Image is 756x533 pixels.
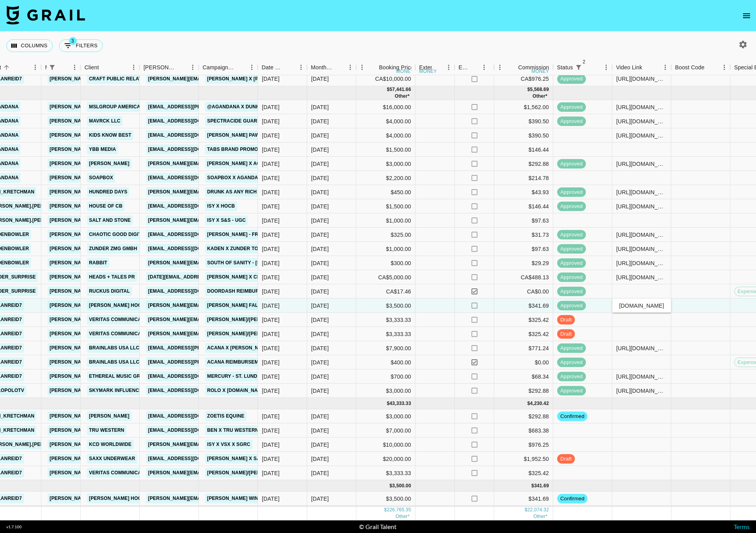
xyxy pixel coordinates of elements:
[334,62,345,73] button: Sort
[295,61,307,73] button: Menu
[584,62,595,73] button: Sort
[262,231,280,239] div: 7/29/2025
[557,202,586,210] span: approved
[41,60,81,75] div: Manager
[205,411,246,421] a: Zoetis Equine
[199,60,258,75] div: Campaign (Type)
[48,357,176,367] a: [PERSON_NAME][EMAIL_ADDRESS][DOMAIN_NAME]
[443,61,455,73] button: Menu
[87,74,156,84] a: Craft Public Relations
[87,371,164,381] a: Ethereal Music Group Ltd.
[205,272,280,282] a: [PERSON_NAME] x Classico
[87,286,132,296] a: Ruckus Digital
[432,62,443,73] button: Sort
[262,103,280,111] div: 5/7/2025
[557,245,586,253] span: approved
[671,60,730,75] div: Boost Code
[48,215,176,225] a: [PERSON_NAME][EMAIL_ADDRESS][DOMAIN_NAME]
[48,425,176,435] a: [PERSON_NAME][EMAIL_ADDRESS][DOMAIN_NAME]
[87,173,115,183] a: Soapbox
[356,72,415,86] div: CA$10,000.00
[262,245,280,253] div: 7/15/2025
[235,62,246,73] button: Sort
[262,288,280,295] div: 8/12/2025
[557,103,586,111] span: approved
[557,231,586,238] span: approved
[87,329,158,339] a: Veritas Communications
[311,146,329,154] div: Aug '25
[494,61,506,73] button: Menu
[48,411,176,421] a: [PERSON_NAME][EMAIL_ADDRESS][DOMAIN_NAME]
[87,159,132,169] a: [PERSON_NAME]
[356,228,415,242] div: $325.00
[494,114,553,128] div: $390.50
[48,286,176,296] a: [PERSON_NAME][EMAIL_ADDRESS][DOMAIN_NAME]
[1,62,12,73] button: Sort
[87,425,126,435] a: Tru Western
[205,145,260,154] a: Tabs Brand Promo
[600,61,612,73] button: Menu
[146,301,355,310] a: [PERSON_NAME][EMAIL_ADDRESS][PERSON_NAME][PERSON_NAME][DOMAIN_NAME]
[494,228,553,242] div: $31.73
[6,6,85,24] img: Grail Talent
[87,454,137,464] a: SAXX Underwear
[262,302,280,310] div: 2/18/2025
[87,494,164,503] a: [PERSON_NAME] Hockey LLC
[616,273,667,281] div: https://www.tiktok.com/@linder_surprise/video/7536304371043175685?is_from_webapp=1&web_id=7492932...
[356,299,415,313] div: $3,500.00
[99,62,110,73] button: Sort
[612,60,671,75] div: Video Link
[616,103,667,111] div: https://www.youtube.com/shorts/MttBaCCUqJI
[205,425,261,435] a: Ben x Tru Western
[205,74,296,84] a: [PERSON_NAME] x [PERSON_NAME]
[47,62,58,73] div: 1 active filter
[419,69,437,74] div: money
[530,86,549,93] div: 5,568.69
[356,114,415,128] div: $4,000.00
[48,102,176,112] a: [PERSON_NAME][EMAIL_ADDRESS][DOMAIN_NAME]
[553,60,612,75] div: Status
[48,244,176,254] a: [PERSON_NAME][EMAIL_ADDRESS][DOMAIN_NAME]
[494,72,553,86] div: CA$976.25
[494,299,553,313] div: $341.69
[616,75,667,83] div: https://www.instagram.com/reel/DMYIuT2udwy/?igsh=YjRlNjMyemJ6cHR5
[176,62,187,73] button: Sort
[87,301,164,310] a: [PERSON_NAME] Hockey LLC
[6,39,53,52] button: Select columns
[140,60,199,75] div: Booker
[379,60,414,75] div: Booking Price
[356,128,415,143] div: $4,000.00
[675,60,705,75] div: Boost Code
[246,61,258,73] button: Menu
[146,201,234,211] a: [EMAIL_ADDRESS][DOMAIN_NAME]
[205,173,267,183] a: Soapbox x AGandAna
[146,315,274,325] a: [PERSON_NAME][EMAIL_ADDRESS][DOMAIN_NAME]
[48,301,176,310] a: [PERSON_NAME][EMAIL_ADDRESS][DOMAIN_NAME]
[311,288,329,295] div: Aug '25
[47,62,58,73] button: Show filters
[616,202,667,210] div: https://www.tiktok.com/@isabella.lauren/video/7535869136585461006?_t=ZT-8ygMSSEfc1W&_r=1
[262,188,280,196] div: 7/30/2025
[205,116,344,126] a: Spectracide Guard Your Good Times x AGandAna
[146,386,234,396] a: [EMAIL_ADDRESS][DOMAIN_NAME]
[616,231,667,239] div: https://www.tiktok.com/@kadenbowler/video/7533391632054373687?_t=ZT-8yV0nDOzpPb&_r=1
[146,187,274,197] a: [PERSON_NAME][EMAIL_ADDRESS][DOMAIN_NAME]
[146,173,234,183] a: [EMAIL_ADDRESS][DOMAIN_NAME]
[48,130,176,140] a: [PERSON_NAME][EMAIL_ADDRESS][DOMAIN_NAME]
[205,215,248,225] a: Isy x S&S - UGC
[146,357,274,367] a: [EMAIL_ADDRESS][PERSON_NAME][DOMAIN_NAME]
[311,174,329,182] div: Aug '25
[262,160,280,168] div: 7/3/2025
[48,494,176,503] a: [PERSON_NAME][EMAIL_ADDRESS][DOMAIN_NAME]
[205,102,267,112] a: @AgandAna x Dunkin'
[205,301,287,310] a: [PERSON_NAME] Fall Apparel
[205,468,296,478] a: [PERSON_NAME]/[PERSON_NAME]'s
[356,171,415,185] div: $2,200.00
[146,371,234,381] a: [EMAIL_ADDRESS][DOMAIN_NAME]
[356,61,368,73] button: Menu
[87,272,137,282] a: Heads + Tales PR
[205,386,269,396] a: Rolo x [DOMAIN_NAME]
[146,329,274,339] a: [PERSON_NAME][EMAIL_ADDRESS][DOMAIN_NAME]
[146,272,250,282] a: [DATE][EMAIL_ADDRESS][DOMAIN_NAME]
[557,60,573,75] div: Status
